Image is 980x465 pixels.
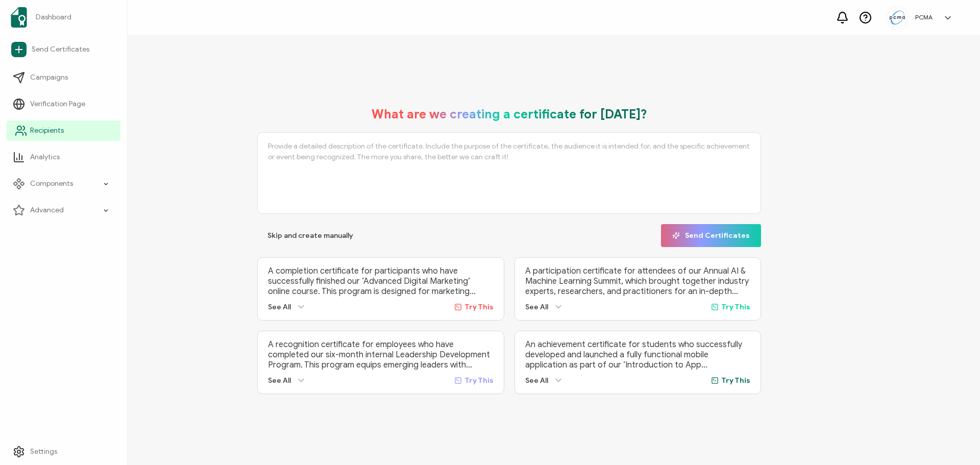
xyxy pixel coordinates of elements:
[30,72,68,83] span: Campaigns
[7,94,120,114] a: Verification Page
[7,67,120,88] a: Campaigns
[268,266,494,297] p: A completion certificate for participants who have successfully finished our ‘Advanced Digital Ma...
[525,303,548,311] span: See All
[721,303,750,311] span: Try This
[267,232,353,239] span: Skip and create manually
[268,303,291,311] span: See All
[890,11,905,25] img: 5c892e8a-a8c9-4ab0-b501-e22bba25706e.jpg
[257,224,363,247] button: Skip and create manually
[268,339,494,370] p: A recognition certificate for employees who have completed our six-month internal Leadership Deve...
[32,44,89,55] span: Send Certificates
[30,152,60,162] span: Analytics
[525,376,548,385] span: See All
[30,99,85,109] span: Verification Page
[525,339,751,370] p: An achievement certificate for students who successfully developed and launched a fully functiona...
[372,107,647,122] h1: What are we creating a certificate for [DATE]?
[661,224,761,247] button: Send Certificates
[464,303,494,311] span: Try This
[30,126,64,136] span: Recipients
[268,376,291,385] span: See All
[7,3,120,32] a: Dashboard
[7,442,120,462] a: Settings
[464,376,494,385] span: Try This
[30,179,73,189] span: Components
[30,447,57,457] span: Settings
[30,205,64,215] span: Advanced
[721,376,750,385] span: Try This
[7,120,120,141] a: Recipients
[915,14,933,21] h5: PCMA
[11,7,27,28] img: sertifier-logomark-colored.svg
[36,12,71,22] span: Dashboard
[525,266,751,297] p: A participation certificate for attendees of our Annual AI & Machine Learning Summit, which broug...
[672,232,750,239] span: Send Certificates
[7,38,120,61] a: Send Certificates
[7,147,120,167] a: Analytics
